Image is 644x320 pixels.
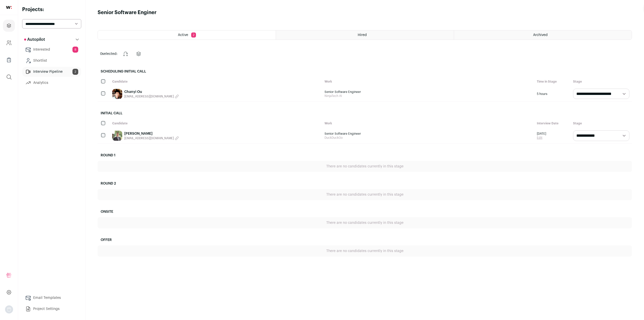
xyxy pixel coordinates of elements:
[100,51,117,56] span: selected:
[98,245,632,257] div: There are no candidates currently in this stage
[124,131,179,136] a: [PERSON_NAME]
[124,136,179,140] button: [EMAIL_ADDRESS][DOMAIN_NAME]
[98,217,632,228] div: There are no candidates currently in this stage
[98,189,632,200] div: There are no candidates currently in this stage
[3,20,15,32] a: Projects
[325,132,532,136] span: Senior Software Engineer
[119,48,132,60] button: Change stage
[98,108,632,119] h2: Initial Call
[325,136,532,140] span: DuckDuckGo
[124,136,174,140] span: [EMAIL_ADDRESS][DOMAIN_NAME]
[100,52,102,56] span: 0
[571,119,632,128] div: Stage
[112,131,122,141] img: 877dcf2f142afb389f7d2a4b4a2ebfa0ae0c334ad38bf1f1149b6db2ea2c2b96
[534,77,571,86] div: Time in Stage
[124,89,179,94] a: Chanyi Ou
[124,94,174,98] span: [EMAIL_ADDRESS][DOMAIN_NAME]
[571,77,632,86] div: Stage
[24,37,45,43] p: Autopilot
[98,9,156,16] h1: Senior Software Enginer
[98,206,632,217] h2: Onsite
[22,45,81,55] a: Interested8
[537,132,546,136] span: [DATE]
[6,6,12,9] img: wellfound-shorthand-0d5821cbd27db2630d0214b213865d53afaa358527fdda9d0ea32b1df1b89c2c.svg
[325,90,532,94] span: Senior Software Engineer
[72,47,78,53] span: 8
[534,119,571,128] div: Interview Date
[22,6,81,13] h2: Projects:
[325,94,532,98] span: NinjaTech AI
[72,69,78,75] span: 2
[98,234,632,245] h2: Offer
[98,178,632,189] h2: Round 2
[537,136,546,140] a: Edit
[22,293,81,303] a: Email Templates
[112,89,122,99] img: f2ddf393fa9404a7b492d726e72116635320d6e739e79f77273d0ce34de74c41.jpg
[110,77,322,86] div: Candidate
[358,33,367,37] span: Hired
[533,33,548,37] span: Archived
[22,34,81,45] button: Autopilot
[98,161,632,172] div: There are no candidates currently in this stage
[110,119,322,128] div: Candidate
[22,304,81,314] a: Project Settings
[3,37,15,49] a: Company and ATS Settings
[5,305,13,313] button: Open dropdown
[22,67,81,77] a: Interview Pipeline2
[191,32,196,38] span: 2
[22,56,81,66] a: Shortlist
[124,94,179,98] button: [EMAIL_ADDRESS][DOMAIN_NAME]
[322,77,534,86] div: Work
[22,78,81,88] a: Analytics
[534,86,571,101] div: 5 hours
[276,30,454,40] a: Hired
[454,30,632,40] a: Archived
[3,54,15,66] a: Company Lists
[5,305,13,313] img: nopic.png
[322,119,534,128] div: Work
[98,66,632,77] h2: Scheduling Initial Call
[98,150,632,161] h2: Round 1
[178,33,188,37] span: Active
